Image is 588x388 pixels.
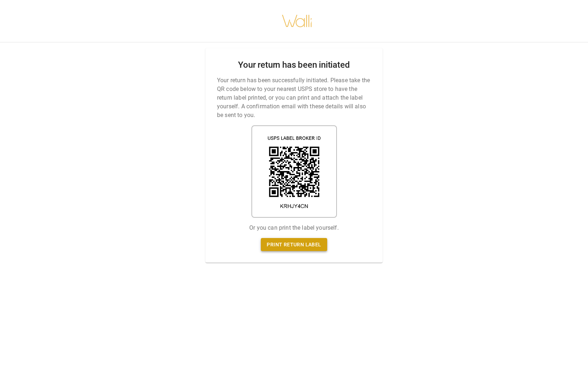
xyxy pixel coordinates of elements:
a: Print return label [261,238,327,251]
img: walli-inc.myshopify.com [282,5,313,37]
p: Or you can print the label yourself. [249,224,338,232]
h2: Your return has been initiated [238,60,350,70]
img: shipping label qr code [251,125,337,218]
p: Your return has been successfully initiated. Please take the QR code below to your nearest USPS s... [217,76,371,120]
